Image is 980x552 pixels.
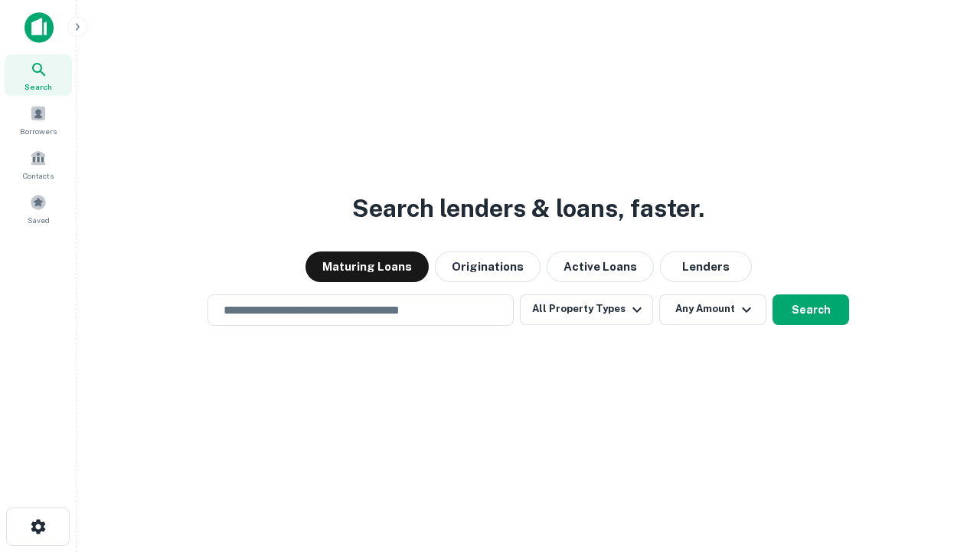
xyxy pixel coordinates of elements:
[305,251,429,282] button: Maturing Loans
[5,54,72,96] a: Search
[5,188,72,229] a: Saved
[24,12,54,43] img: capitalize-icon.png
[435,251,541,282] button: Originations
[659,294,766,325] button: Any Amount
[23,169,54,182] span: Contacts
[20,125,57,137] span: Borrowers
[520,294,653,325] button: All Property Types
[28,214,50,226] span: Saved
[773,294,849,325] button: Search
[24,80,52,93] span: Search
[5,99,72,140] a: Borrowers
[352,190,704,227] h3: Search lenders & loans, faster.
[903,429,980,503] iframe: Chat Widget
[547,251,654,282] button: Active Loans
[660,251,752,282] button: Lenders
[5,143,72,185] a: Contacts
